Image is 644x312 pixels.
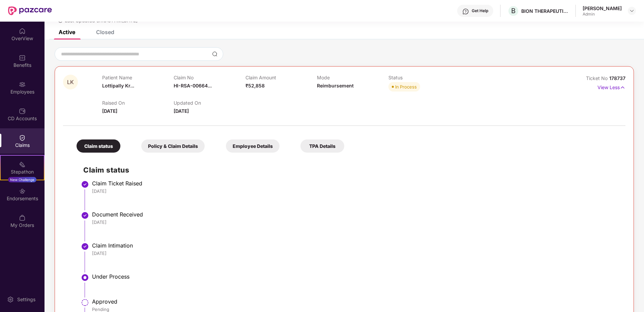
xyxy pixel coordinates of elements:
img: svg+xml;base64,PHN2ZyBpZD0iSG9tZSIgeG1sbnM9Imh0dHA6Ly93d3cudzMub3JnLzIwMDAvc3ZnIiB3aWR0aD0iMjAiIG... [19,28,26,34]
div: Claim Intimation [92,242,619,249]
div: Admin [583,11,622,17]
div: Policy & Claim Details [141,139,205,153]
span: Ticket No [586,75,609,81]
p: Patient Name [102,75,174,80]
div: BION THERAPEUTICS ([GEOGRAPHIC_DATA]) PRIVATE LIMITED [521,8,568,14]
p: Claim No [174,75,245,80]
span: [DATE] [174,108,189,114]
img: svg+xml;base64,PHN2ZyBpZD0iU3RlcC1Eb25lLTMyeDMyIiB4bWxucz0iaHR0cDovL3d3dy53My5vcmcvMjAwMC9zdmciIH... [81,242,89,251]
p: Mode [317,75,388,80]
div: Document Received [92,211,619,218]
div: Settings [15,296,37,303]
div: Approved [92,298,619,305]
img: svg+xml;base64,PHN2ZyBpZD0iRW5kb3JzZW1lbnRzIiB4bWxucz0iaHR0cDovL3d3dy53My5vcmcvMjAwMC9zdmciIHdpZH... [19,188,26,194]
p: Updated On [174,100,245,106]
div: Employee Details [226,139,280,153]
h2: Claim status [83,164,619,176]
img: svg+xml;base64,PHN2ZyBpZD0iU2V0dGluZy0yMHgyMCIgeG1sbnM9Imh0dHA6Ly93d3cudzMub3JnLzIwMDAvc3ZnIiB3aW... [7,296,14,303]
img: svg+xml;base64,PHN2ZyBpZD0iTXlfT3JkZXJzIiBkYXRhLW5hbWU9Ik15IE9yZGVycyIgeG1sbnM9Imh0dHA6Ly93d3cudz... [19,214,26,221]
div: Claim status [77,139,120,153]
div: [DATE] [92,188,619,194]
img: svg+xml;base64,PHN2ZyBpZD0iU3RlcC1Eb25lLTMyeDMyIiB4bWxucz0iaHR0cDovL3d3dy53My5vcmcvMjAwMC9zdmciIH... [81,180,89,188]
img: svg+xml;base64,PHN2ZyBpZD0iRHJvcGRvd24tMzJ4MzIiIHhtbG5zPSJodHRwOi8vd3d3LnczLm9yZy8yMDAwL3N2ZyIgd2... [629,8,635,14]
p: Status [388,75,460,80]
img: svg+xml;base64,PHN2ZyBpZD0iU3RlcC1QZW5kaW5nLTMyeDMyIiB4bWxucz0iaHR0cDovL3d3dy53My5vcmcvMjAwMC9zdm... [81,298,89,307]
img: svg+xml;base64,PHN2ZyBpZD0iQ0RfQWNjb3VudHMiIGRhdGEtbmFtZT0iQ0QgQWNjb3VudHMiIHhtbG5zPSJodHRwOi8vd3... [19,108,26,114]
div: [PERSON_NAME] [583,5,622,11]
p: View Less [597,82,625,91]
div: Under Process [92,273,619,280]
div: TPA Details [300,139,344,153]
img: svg+xml;base64,PHN2ZyBpZD0iU3RlcC1Eb25lLTMyeDMyIiB4bWxucz0iaHR0cDovL3d3dy53My5vcmcvMjAwMC9zdmciIH... [81,211,89,219]
span: LK [67,79,74,85]
div: Closed [96,29,114,35]
div: In Process [395,83,417,90]
img: svg+xml;base64,PHN2ZyBpZD0iSGVscC0zMngzMiIgeG1sbnM9Imh0dHA6Ly93d3cudzMub3JnLzIwMDAvc3ZnIiB3aWR0aD... [462,8,469,15]
div: [DATE] [92,250,619,256]
img: svg+xml;base64,PHN2ZyBpZD0iQ2xhaW0iIHhtbG5zPSJodHRwOi8vd3d3LnczLm9yZy8yMDAwL3N2ZyIgd2lkdGg9IjIwIi... [19,134,26,141]
p: Claim Amount [245,75,317,80]
span: HI-RSA-00664... [174,83,212,88]
img: svg+xml;base64,PHN2ZyB4bWxucz0iaHR0cDovL3d3dy53My5vcmcvMjAwMC9zdmciIHdpZHRoPSIxNyIgaGVpZ2h0PSIxNy... [620,84,625,91]
span: Reimbursement [317,83,354,88]
img: svg+xml;base64,PHN2ZyBpZD0iRW1wbG95ZWVzIiB4bWxucz0iaHR0cDovL3d3dy53My5vcmcvMjAwMC9zdmciIHdpZHRoPS... [19,81,26,88]
div: Active [59,29,75,35]
span: 178737 [609,75,625,81]
img: New Pazcare Logo [8,6,52,15]
div: Get Help [472,8,488,14]
span: ₹52,858 [245,83,265,88]
div: Claim Ticket Raised [92,180,619,187]
span: [DATE] [102,108,117,114]
img: svg+xml;base64,PHN2ZyBpZD0iQmVuZWZpdHMiIHhtbG5zPSJodHRwOi8vd3d3LnczLm9yZy8yMDAwL3N2ZyIgd2lkdGg9Ij... [19,54,26,61]
span: B [511,7,516,15]
p: Raised On [102,100,174,106]
img: svg+xml;base64,PHN2ZyBpZD0iU3RlcC1BY3RpdmUtMzJ4MzIiIHhtbG5zPSJodHRwOi8vd3d3LnczLm9yZy8yMDAwL3N2Zy... [81,274,89,282]
img: svg+xml;base64,PHN2ZyB4bWxucz0iaHR0cDovL3d3dy53My5vcmcvMjAwMC9zdmciIHdpZHRoPSIyMSIgaGVpZ2h0PSIyMC... [19,161,26,168]
div: New Challenge [8,177,36,182]
img: svg+xml;base64,PHN2ZyBpZD0iU2VhcmNoLTMyeDMyIiB4bWxucz0iaHR0cDovL3d3dy53My5vcmcvMjAwMC9zdmciIHdpZH... [212,51,217,57]
div: Stepathon [1,168,44,175]
div: [DATE] [92,219,619,225]
span: Lottipally Kr... [102,83,134,88]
